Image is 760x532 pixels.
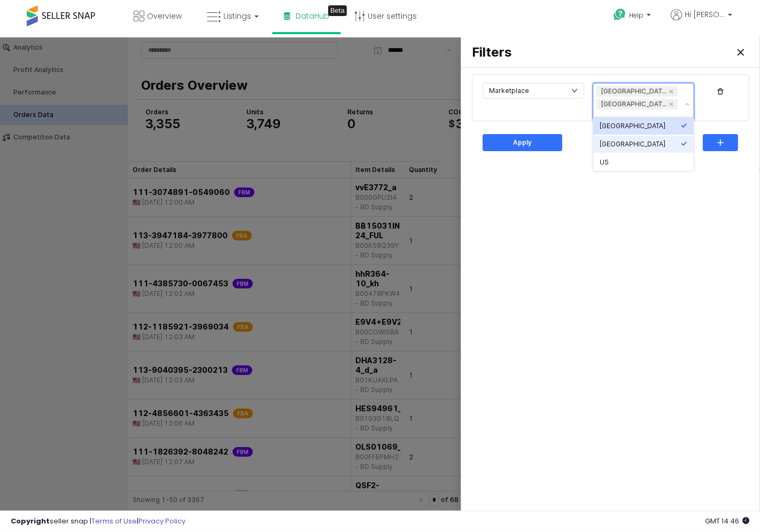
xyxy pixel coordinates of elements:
[685,9,725,20] span: Hi [PERSON_NAME]
[600,84,681,93] div: [GEOGRAPHIC_DATA]
[601,61,667,72] div: [GEOGRAPHIC_DATA]
[600,103,681,111] div: [GEOGRAPHIC_DATA]
[613,8,626,21] i: Get Help
[328,5,347,16] div: Tooltip anchor
[705,516,749,526] span: 2025-09-15 14:46 GMT
[513,101,532,109] p: Apply
[671,9,732,33] a: Hi [PERSON_NAME]
[669,65,673,69] div: Remove Mexico
[472,7,535,22] h3: Filters
[681,46,694,88] button: Show suggestions
[296,11,329,21] span: DataHub
[223,11,251,21] span: Listings
[732,6,749,24] button: Close
[11,517,185,527] div: seller snap | |
[138,516,185,526] a: Privacy Policy
[593,80,694,134] div: Select an option
[601,49,667,59] div: [GEOGRAPHIC_DATA]
[629,11,643,20] span: Help
[600,121,681,129] div: US
[571,50,578,57] i: icon: down
[91,516,137,526] a: Terms of Use
[11,516,50,526] strong: Copyright
[669,52,673,56] div: Remove Canada
[147,11,182,21] span: Overview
